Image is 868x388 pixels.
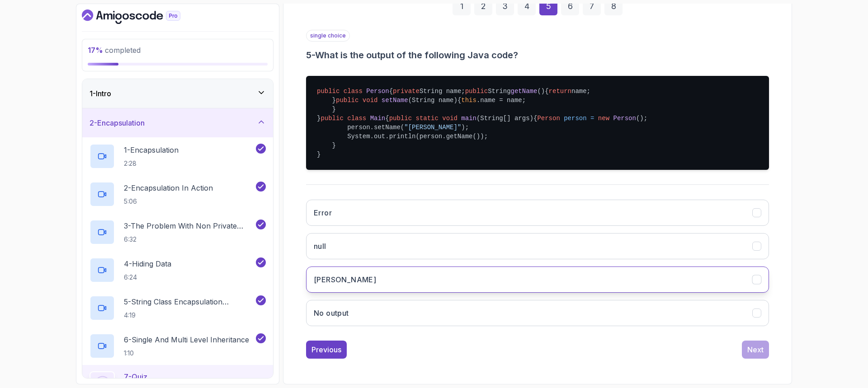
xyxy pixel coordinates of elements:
p: 2:28 [124,159,179,168]
span: Person [537,115,560,122]
span: private [393,88,420,95]
button: null [306,233,769,259]
span: Person [613,115,636,122]
button: 4-Hiding Data6:24 [90,257,266,283]
button: John [306,266,769,293]
span: Person [366,88,389,95]
div: Next [747,344,764,355]
span: this [461,97,476,104]
span: setName [382,97,408,104]
a: Dashboard [82,9,201,24]
h3: Error [314,207,332,218]
button: 3-The Problem With Non Private Fields6:32 [90,220,266,245]
span: class [344,88,363,95]
span: getName [511,88,538,95]
p: 4:19 [124,311,254,320]
span: Main [370,115,386,122]
span: public [321,115,343,122]
p: 5 - String Class Encapsulation Exa,Mple [124,296,254,307]
p: 1:10 [124,349,249,358]
p: 3 - The Problem With Non Private Fields [124,220,254,231]
span: "[PERSON_NAME]" [404,124,461,131]
button: No output [306,300,769,326]
p: 7 - Quiz [124,371,147,382]
h3: 1 - Intro [90,88,111,99]
span: void [442,115,458,122]
span: main [461,115,476,122]
span: new [598,115,609,122]
span: void [363,97,378,104]
p: 5:06 [124,197,213,206]
h3: [PERSON_NAME] [314,274,376,285]
p: 6:24 [124,273,171,282]
span: (String[] args) [476,115,533,122]
span: public [389,115,412,122]
h3: 2 - Encapsulation [90,117,145,128]
span: () [537,88,545,95]
span: 17 % [88,46,103,55]
h3: No output [314,308,349,318]
button: 6-Single And Multi Level Inheritance1:10 [90,333,266,359]
div: Previous [311,344,341,355]
span: return [549,88,571,95]
p: single choice [306,30,350,42]
button: 2-Encapsulation In Action5:06 [90,182,266,207]
span: person [564,115,586,122]
button: 5-String Class Encapsulation Exa,Mple4:19 [90,295,266,321]
button: Previous [306,341,347,359]
span: class [347,115,366,122]
p: 4 - Hiding Data [124,258,171,269]
button: 1-Intro [82,79,273,108]
button: 1-Encapsulation2:28 [90,144,266,169]
p: 6 - Single And Multi Level Inheritance [124,334,249,345]
span: = [590,115,594,122]
span: static [416,115,439,122]
span: public [465,88,488,95]
span: public [336,97,359,104]
button: 2-Encapsulation [82,108,273,137]
p: 1 - Encapsulation [124,145,179,155]
pre: { String name; String { name; } { .name = name; } } { { (); person.setName( ); System.out.println... [306,76,769,170]
h3: null [314,241,326,252]
span: public [317,88,340,95]
span: completed [88,46,141,55]
p: 2 - Encapsulation In Action [124,182,213,193]
p: 6:32 [124,235,254,244]
button: Next [742,341,769,359]
button: Error [306,200,769,226]
h3: 5 - What is the output of the following Java code? [306,49,769,61]
span: (String name) [408,97,458,104]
